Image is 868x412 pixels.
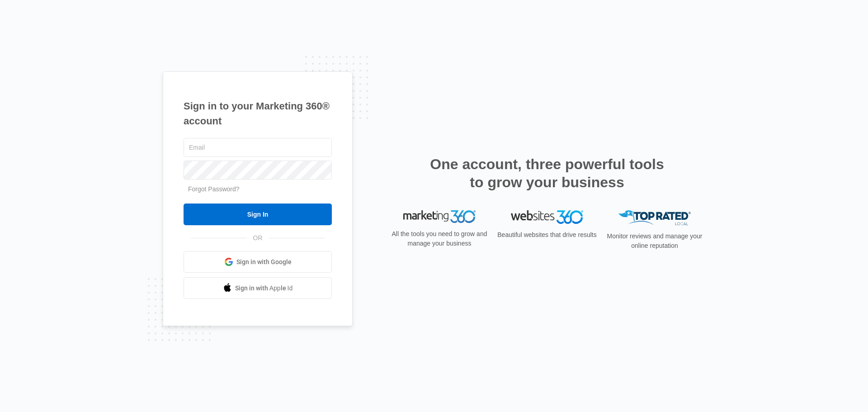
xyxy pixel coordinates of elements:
[184,99,332,128] h1: Sign in to your Marketing 360® account
[184,204,332,225] input: Sign In
[184,251,332,273] a: Sign in with Google
[236,257,292,267] span: Sign in with Google
[247,233,269,243] span: OR
[604,232,705,251] p: Monitor reviews and manage your online reputation
[188,185,240,193] a: Forgot Password?
[184,277,332,299] a: Sign in with Apple Id
[403,210,476,223] img: Marketing 360
[427,155,667,191] h2: One account, three powerful tools to grow your business
[235,284,293,293] span: Sign in with Apple Id
[389,229,490,248] p: All the tools you need to grow and manage your business
[511,210,583,223] img: Websites 360
[496,230,598,240] p: Beautiful websites that drive results
[618,210,691,225] img: Top Rated Local
[184,138,332,157] input: Email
